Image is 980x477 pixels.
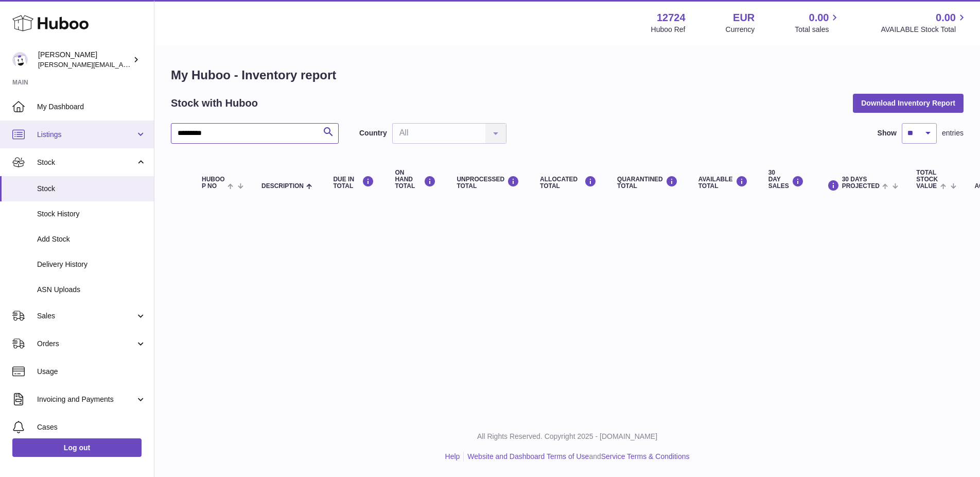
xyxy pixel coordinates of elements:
div: ALLOCATED Total [540,176,597,190]
a: 0.00 AVAILABLE Stock Total [881,11,968,35]
span: 0.00 [936,11,956,25]
span: Stock History [37,209,146,219]
div: Currency [726,25,755,35]
span: [PERSON_NAME][EMAIL_ADDRESS][DOMAIN_NAME] [38,60,206,69]
span: Orders [37,339,135,349]
span: entries [942,128,964,138]
span: Stock [37,158,135,167]
a: Service Terms & Conditions [601,452,690,461]
img: sebastian@ffern.co [12,52,28,67]
span: Usage [37,367,146,377]
a: Website and Dashboard Terms of Use [467,452,589,461]
span: 0.00 [809,11,829,25]
p: All Rights Reserved. Copyright 2025 - [DOMAIN_NAME] [163,432,972,441]
div: Huboo Ref [651,25,686,35]
div: [PERSON_NAME] [38,50,131,70]
div: QUARANTINED Total [617,176,678,190]
li: and [464,452,689,462]
button: Download Inventory Report [853,94,964,112]
span: Total sales [795,25,841,35]
h2: Stock with Huboo [171,96,258,110]
a: 0.00 Total sales [795,11,841,35]
label: Country [359,128,387,138]
a: Log out [12,438,142,457]
span: My Dashboard [37,102,146,112]
span: Stock [37,184,146,194]
span: Total stock value [916,169,938,190]
h1: My Huboo - Inventory report [171,67,964,83]
span: ASN Uploads [37,285,146,295]
span: Description [261,183,304,190]
strong: EUR [733,11,755,25]
span: Invoicing and Payments [37,395,135,404]
span: Delivery History [37,260,146,269]
div: AVAILABLE Total [698,176,748,190]
div: DUE IN TOTAL [333,176,374,190]
div: ON HAND Total [395,169,436,190]
div: 30 DAY SALES [768,169,804,190]
span: Cases [37,422,146,432]
span: Add Stock [37,234,146,244]
span: 30 DAYS PROJECTED [842,176,880,190]
span: AVAILABLE Stock Total [881,25,968,35]
span: Huboo P no [202,176,225,190]
div: UNPROCESSED Total [457,176,519,190]
span: Sales [37,311,135,321]
label: Show [878,128,897,138]
a: Help [445,452,460,461]
span: Listings [37,130,135,140]
strong: 12724 [657,11,686,25]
